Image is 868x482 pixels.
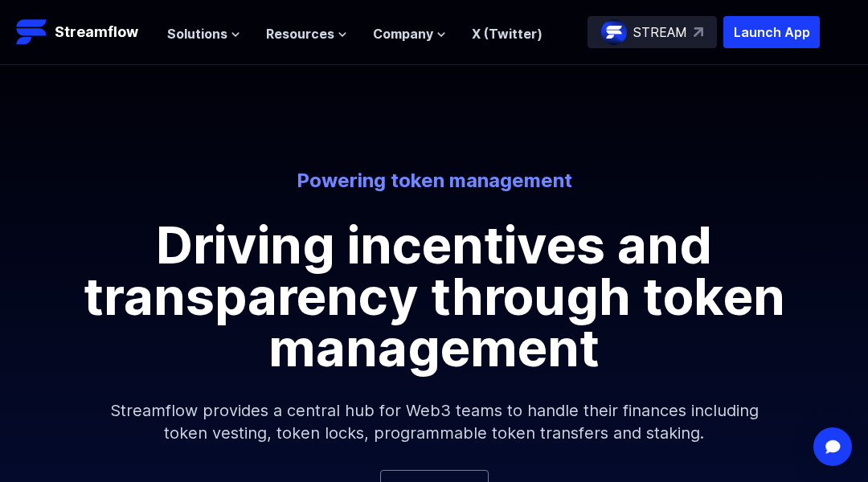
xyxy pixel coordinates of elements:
a: STREAM [588,16,717,48]
p: Streamflow [55,21,138,43]
h1: Driving incentives and transparency through token management [72,219,796,374]
img: Streamflow Logo [16,16,48,48]
span: Resources [266,24,334,43]
div: Open Intercom Messenger [813,427,852,466]
span: Company [373,24,433,43]
a: X (Twitter) [472,26,542,42]
span: Solutions [167,24,227,43]
button: Resources [266,24,347,43]
button: Solutions [167,24,240,43]
button: Launch App [723,16,820,48]
button: Company [373,24,446,43]
img: top-right-arrow.svg [694,27,703,37]
p: Streamflow provides a central hub for Web3 teams to handle their finances including token vesting... [88,374,780,470]
img: streamflow-logo-circle.png [601,19,627,45]
p: Powering token management [13,168,855,194]
p: STREAM [633,22,687,42]
a: Streamflow [16,16,151,48]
